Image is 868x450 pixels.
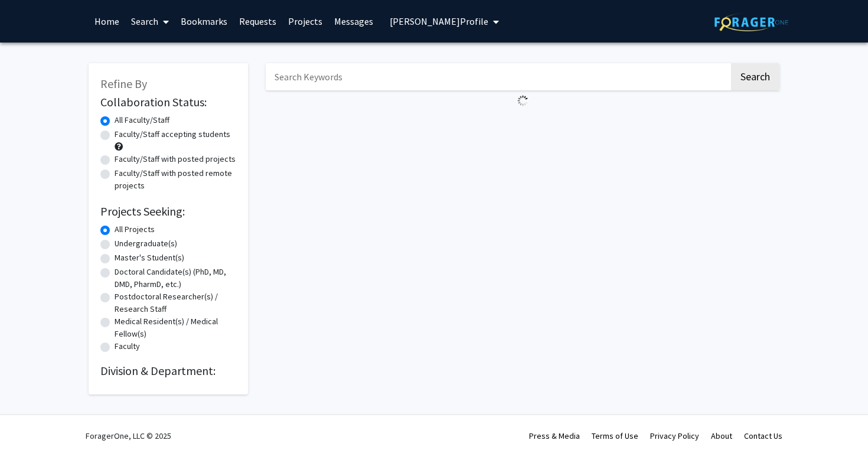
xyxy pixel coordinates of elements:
input: Search Keywords [266,63,729,90]
a: Projects [282,1,328,42]
img: ForagerOne Logo [714,13,788,31]
a: Press & Media [529,431,580,441]
a: Terms of Use [592,431,638,441]
a: Contact Us [744,431,782,441]
a: Privacy Policy [650,431,699,441]
a: Search [125,1,175,42]
a: Home [89,1,125,42]
h2: Division & Department: [100,364,236,378]
label: Medical Resident(s) / Medical Fellow(s) [115,315,236,340]
span: Refine By [100,76,147,91]
h2: Collaboration Status: [100,95,236,109]
nav: Page navigation [266,111,779,138]
label: Faculty/Staff with posted remote projects [115,167,236,192]
img: Loading [513,90,533,111]
label: Faculty [115,340,140,353]
label: Faculty/Staff accepting students [115,128,230,141]
a: Bookmarks [175,1,233,42]
button: Search [731,63,779,90]
label: Undergraduate(s) [115,237,177,250]
h2: Projects Seeking: [100,204,236,219]
span: [PERSON_NAME] Profile [390,15,488,27]
a: Requests [233,1,282,42]
label: All Projects [115,223,155,236]
label: Master's Student(s) [115,252,184,264]
label: Faculty/Staff with posted projects [115,153,236,165]
label: Postdoctoral Researcher(s) / Research Staff [115,291,236,315]
a: Messages [328,1,379,42]
label: Doctoral Candidate(s) (PhD, MD, DMD, PharmD, etc.) [115,266,236,291]
label: All Faculty/Staff [115,114,169,126]
a: About [711,431,732,441]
